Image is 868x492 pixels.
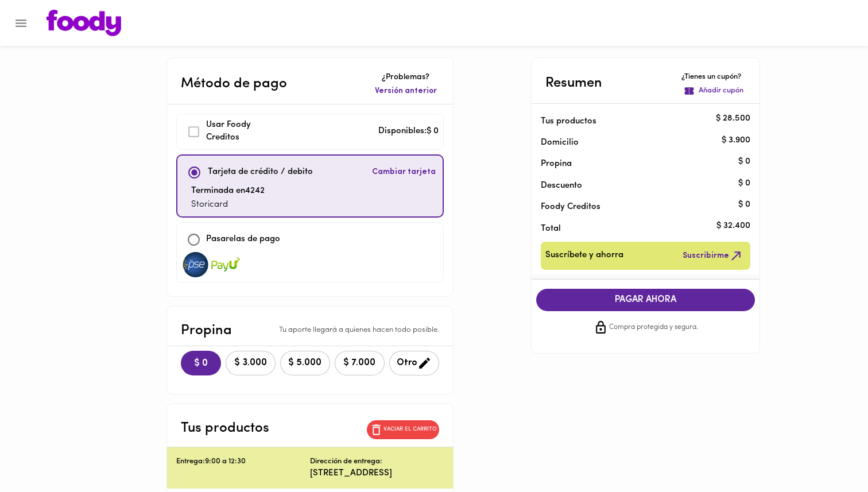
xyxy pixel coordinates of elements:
p: Domicilio [541,137,579,149]
p: ¿Tienes un cupón? [681,72,746,83]
span: $ 5.000 [288,358,323,369]
p: Tarjeta de crédito / debito [208,166,313,179]
p: Resumen [545,73,602,94]
p: Tu aporte llegará a quienes hacen todo posible. [279,325,439,336]
button: PAGAR AHORA [536,289,755,311]
span: Compra protegida y segura. [609,322,698,334]
p: Propina [541,158,733,170]
button: Versión anterior [373,83,439,99]
span: $ 3.000 [233,358,268,369]
p: $ 0 [738,156,750,168]
p: Disponibles: $ 0 [378,125,439,138]
button: $ 3.000 [226,351,276,375]
p: Método de pago [181,73,287,94]
p: Pasarelas de pago [206,233,280,246]
span: Versión anterior [375,86,437,97]
p: $ 0 [738,199,750,211]
button: Menu [7,9,35,37]
p: Terminada en 4242 [191,185,265,198]
button: $ 5.000 [280,351,330,375]
span: $ 7.000 [342,358,377,369]
button: Añadir cupón [681,83,746,99]
p: $ 28.500 [716,113,750,125]
img: visa [181,252,210,277]
p: ¿Problemas? [373,72,439,83]
p: Dirección de entrega: [310,456,382,467]
span: Suscribirme [683,249,743,263]
p: Foody Creditos [541,201,733,213]
p: Storicard [191,199,265,212]
p: Añadir cupón [699,86,743,96]
button: $ 7.000 [335,351,385,375]
p: Tus productos [541,115,733,127]
p: $ 32.400 [716,220,750,233]
p: Vaciar el carrito [383,425,437,433]
span: $ 0 [190,358,212,369]
span: Otro [397,356,432,370]
p: $ 3.900 [722,134,750,146]
span: Cambiar tarjeta [372,166,436,178]
span: Suscríbete y ahorra [545,249,623,263]
button: Cambiar tarjeta [370,160,438,185]
p: $ 0 [738,177,750,189]
p: [STREET_ADDRESS] [310,467,444,479]
p: Total [541,223,733,235]
p: Propina [181,320,232,341]
p: Tus productos [181,418,269,439]
button: Vaciar el carrito [367,420,439,439]
p: Entrega: 9:00 a 12:30 [176,456,310,467]
button: $ 0 [181,351,221,375]
button: Suscribirme [680,246,746,265]
p: Usar Foody Creditos [206,119,284,145]
img: visa [211,252,240,277]
p: Descuento [541,180,582,192]
iframe: Messagebird Livechat Widget [801,425,857,481]
button: Otro [389,351,439,375]
img: logo.png [46,10,121,36]
span: PAGAR AHORA [548,295,744,305]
